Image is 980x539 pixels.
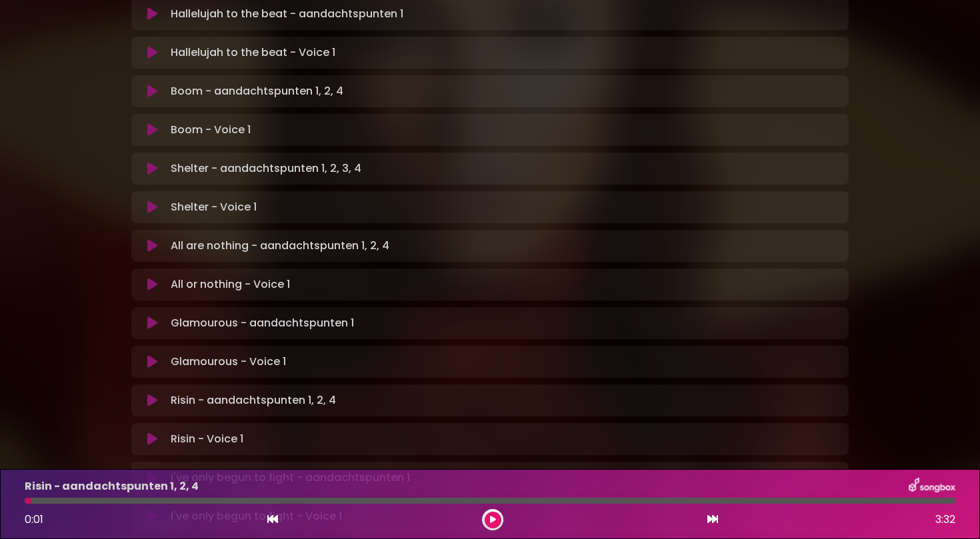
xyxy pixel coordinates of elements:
[171,238,389,254] p: All are nothing - aandachtspunten 1, 2, 4
[171,83,343,99] p: Boom - aandachtspunten 1, 2, 4
[171,6,403,22] p: Hallelujah to the beat - aandachtspunten 1
[25,512,43,527] span: 0:01
[171,161,361,177] p: Shelter - aandachtspunten 1, 2, 3, 4
[171,315,354,331] p: Glamourous - aandachtspunten 1
[909,478,955,495] img: songbox-logo-white.png
[171,122,251,138] p: Boom - Voice 1
[171,199,257,215] p: Shelter - Voice 1
[25,478,199,494] p: Risin - aandachtspunten 1, 2, 4
[171,392,336,408] p: Risin - aandachtspunten 1, 2, 4
[171,354,286,370] p: Glamourous - Voice 1
[935,512,955,528] span: 3:32
[171,45,335,61] p: Hallelujah to the beat - Voice 1
[171,276,290,292] p: All or nothing - Voice 1
[171,431,243,447] p: Risin - Voice 1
